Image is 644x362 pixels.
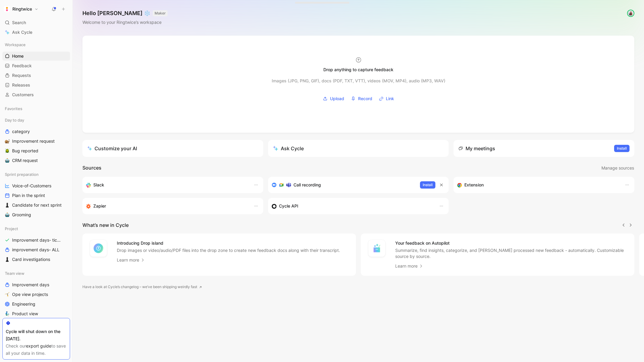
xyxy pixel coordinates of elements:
[4,202,11,209] button: ♟️
[377,94,396,103] button: Link
[12,138,55,144] span: Improvement request
[273,145,304,152] div: Ask Cycle
[12,192,45,198] span: Plan in the sprint
[82,221,129,229] h2: What’s new in Cycle
[12,311,38,317] span: Product view
[5,106,22,112] span: Favorites
[12,301,35,307] span: Engineering
[458,145,495,152] div: My meetings
[2,52,70,61] a: Home
[628,10,634,16] img: avatar
[5,158,10,163] img: 🤖
[321,94,346,103] button: Upload
[4,147,11,154] button: 🪲
[395,247,627,259] p: Summarize, find insights, categorize, and [PERSON_NAME] processed new feedback - automatically. C...
[4,256,11,263] button: ♟️
[272,202,433,210] div: Sync customers & send feedback from custom sources. Get inspired by our favorite use case
[12,72,31,78] span: Requests
[153,10,168,16] button: MAKER
[6,342,67,357] div: Check our to save all your data in time.
[4,138,11,145] button: 🐌
[2,170,70,219] div: Sprint preparationVoice-of-CustomersPlan in the sprint♟️Candidate for next sprint🤖Grooming
[12,6,32,12] h1: Ringtwice
[2,309,70,318] a: 🧞‍♂️Product view
[5,139,10,144] img: 🐌
[5,171,39,177] span: Sprint preparation
[395,240,627,247] h4: Your feedback on Autopilot
[12,129,30,135] span: category
[5,292,10,297] img: 🤸
[82,284,202,290] a: Have a look at Cycle’s changelog – we’ve been shipping weirdly fast
[457,181,619,189] div: Capture feedback from anywhere on the web
[82,19,168,26] div: Welcome to your Ringtwice’s workspace
[2,210,70,219] a: 🤖Grooming
[12,202,62,208] span: Candidate for next sprint
[2,116,70,165] div: Day to daycategory🐌Improvement request🪲Bug reported🤖CRM request
[5,270,24,276] span: Team view
[87,145,137,152] div: Customize your AI
[86,181,248,189] div: Sync your customers, send feedback and get updates in Slack
[349,94,374,103] button: Record
[2,137,70,146] a: 🐌Improvement request
[93,202,106,210] h3: Zapier
[12,148,38,154] span: Bug reported
[86,202,248,210] div: Capture feedback from thousands of sources with Zapier (survey results, recordings, sheets, etc).
[420,181,435,189] button: Install
[464,181,484,189] h3: Extension
[5,203,10,208] img: ♟️
[12,63,32,69] span: Feedback
[12,291,48,297] span: Ope view projects
[5,117,24,123] span: Day to day
[12,92,34,98] span: Customers
[117,247,340,253] p: Drop images or video/audio/PDF files into the drop zone to create new feedback docs along with th...
[2,181,70,190] a: Voice-of-Customers
[12,157,38,164] span: CRM request
[617,145,627,151] span: Install
[272,77,445,84] div: Images (JPG, PNG, GIF), docs (PDF, TXT, VTT), videos (MOV, MP4), audio (MP3, WAV)
[12,247,59,253] span: improvement days- ALL
[2,236,70,245] a: Improvement days- tickets ready
[82,164,101,172] h2: Sources
[5,42,26,48] span: Workspace
[2,269,70,357] div: Team viewImprovement days🤸Ope view projectsEngineering🧞‍♂️Product view🔢Data view💌Market view🤸Ope ...
[2,146,70,155] a: 🪲Bug reported
[2,104,70,113] div: Favorites
[2,5,40,13] button: RingtwiceRingtwice
[12,82,30,88] span: Releases
[5,148,10,153] img: 🪲
[2,156,70,165] a: 🤖CRM request
[330,95,344,102] span: Upload
[2,71,70,80] a: Requests
[2,300,70,309] a: Engineering
[12,282,49,288] span: Improvement days
[4,310,11,317] button: 🧞‍♂️
[12,256,50,262] span: Card investigations
[5,226,18,232] span: Project
[82,10,168,17] h1: Hello [PERSON_NAME] ❄️
[2,18,70,27] div: Search
[12,19,26,26] span: Search
[5,311,10,316] img: 🧞‍♂️
[423,182,433,188] span: Install
[601,164,634,172] span: Manage sources
[601,164,634,172] button: Manage sources
[2,127,70,136] a: category
[5,212,10,217] img: 🤖
[12,53,24,59] span: Home
[2,61,70,70] a: Feedback
[2,201,70,210] a: ♟️Candidate for next sprint
[272,181,415,189] div: Record & transcribe meetings from Zoom, Meet & Teams.
[323,66,393,73] div: Drop anything to capture feedback
[2,245,70,254] a: improvement days- ALL
[4,157,11,164] button: 🤖
[5,257,10,262] img: ♟️
[2,224,70,233] div: Project
[12,183,51,189] span: Voice-of-Customers
[2,116,70,125] div: Day to day
[6,328,67,342] div: Cycle will shut down on the [DATE].
[117,240,340,247] h4: Introducing Drop island
[614,145,630,152] button: Install
[2,280,70,289] a: Improvement days
[82,140,263,157] a: Customize your AI
[12,29,32,36] span: Ask Cycle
